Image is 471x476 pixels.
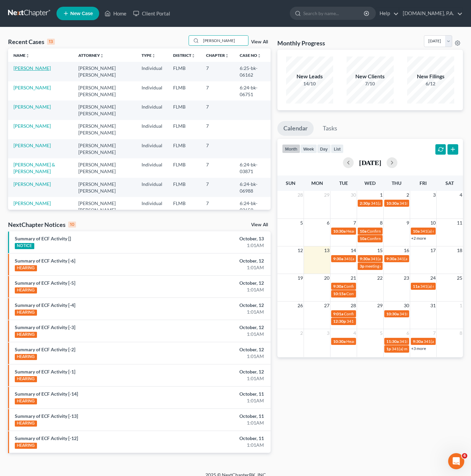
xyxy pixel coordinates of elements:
[300,144,317,153] button: week
[13,162,55,174] a: [PERSON_NAME] & [PERSON_NAME]
[406,219,410,227] span: 9
[185,420,264,426] div: 1:01AM
[225,54,229,58] i: unfold_more
[152,54,156,58] i: unfold_more
[13,143,51,148] a: [PERSON_NAME]
[377,246,383,254] span: 15
[367,229,405,234] span: Confirmation hearing
[456,274,463,282] span: 25
[399,7,463,19] a: [DOMAIN_NAME], P.A.
[297,246,304,254] span: 12
[333,284,343,289] span: 9:30a
[286,180,296,186] span: Sun
[15,258,75,264] a: Summary of ECF Activity [-6]
[297,191,304,199] span: 28
[185,368,264,375] div: October, 12
[234,178,271,197] td: 6:24-bk-06988
[168,81,201,101] td: FLMB
[185,413,264,420] div: October, 11
[26,54,30,58] i: unfold_more
[432,191,436,199] span: 3
[168,139,201,158] td: FLMB
[403,302,410,310] span: 30
[15,287,37,293] div: HEARING
[377,274,383,282] span: 22
[360,229,366,234] span: 10a
[346,229,360,234] span: Hearing
[344,284,382,289] span: Confirmation hearing
[234,158,271,177] td: 6:24-bk-03871
[185,442,264,448] div: 1:01AM
[406,191,410,199] span: 2
[15,421,37,427] div: HEARING
[68,222,76,228] div: 10
[15,243,34,249] div: NOTICE
[100,54,104,58] i: unfold_more
[185,435,264,442] div: October, 11
[448,453,464,469] iframe: Intercom live chat
[430,274,436,282] span: 24
[430,219,436,227] span: 10
[346,339,360,344] span: Hearing
[344,256,370,261] span: 341(a) meeting
[406,329,410,337] span: 6
[73,62,136,81] td: [PERSON_NAME] [PERSON_NAME]
[8,38,55,46] div: Recent Cases
[286,80,333,87] div: 14/10
[371,201,397,206] span: 341(a) meeting
[201,81,234,101] td: 7
[376,7,399,19] a: Help
[257,54,261,58] i: unfold_more
[300,219,304,227] span: 5
[142,53,156,58] a: Typeunfold_more
[297,302,304,310] span: 26
[185,331,264,338] div: 1:01AM
[333,291,346,296] span: 10:15a
[13,53,30,58] a: Nameunfold_more
[168,101,201,120] td: FLMB
[365,264,400,269] span: meeting of creditors
[73,178,136,197] td: [PERSON_NAME] [PERSON_NAME]
[413,284,420,289] span: 11a
[234,81,271,101] td: 6:24-bk-06751
[360,264,364,269] span: 3p
[424,339,450,344] span: 341(a) meeting
[13,181,51,187] a: [PERSON_NAME]
[344,311,382,316] span: Confirmation hearing
[323,191,330,199] span: 29
[201,197,234,216] td: 7
[15,236,71,241] a: Summary of ECF Activity []
[346,291,385,296] span: Confirmation Hearing
[339,180,348,186] span: Tue
[317,144,331,153] button: day
[407,80,454,87] div: 6/12
[185,264,264,271] div: 1:01AM
[15,354,37,360] div: HEARING
[185,375,264,382] div: 1:01AM
[136,139,168,158] td: Individual
[386,201,399,206] span: 10:30a
[377,302,383,310] span: 29
[323,246,330,254] span: 13
[15,332,37,338] div: HEARING
[15,280,75,286] a: Summary of ECF Activity [-5]
[277,39,325,47] h3: Monthly Progress
[15,302,75,308] a: Summary of ECF Activity [-4]
[251,223,268,227] a: View All
[73,197,136,216] td: [PERSON_NAME] [PERSON_NAME]
[13,200,51,206] a: [PERSON_NAME]
[136,62,168,81] td: Individual
[420,180,427,186] span: Fri
[136,120,168,139] td: Individual
[78,53,104,58] a: Attorneyunfold_more
[399,311,426,316] span: 341(a) meeting
[206,53,229,58] a: Chapterunfold_more
[15,413,78,419] a: Summary of ECF Activity [-13]
[333,311,343,316] span: 9:01a
[15,398,37,404] div: HEARING
[333,229,346,234] span: 10:30a
[13,104,51,110] a: [PERSON_NAME]
[456,219,463,227] span: 11
[185,309,264,315] div: 1:01AM
[185,391,264,397] div: October, 11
